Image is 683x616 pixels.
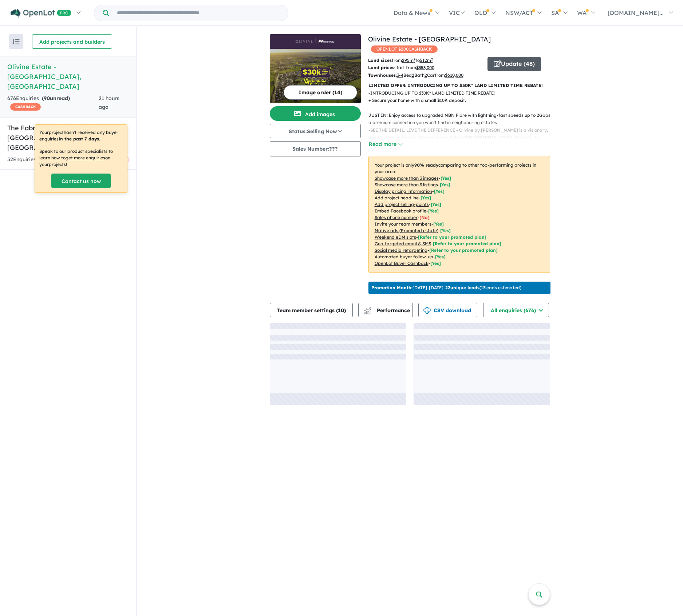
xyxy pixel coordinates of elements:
p: start from [368,64,482,71]
span: [ Yes ] [431,202,441,207]
span: [ Yes ] [421,195,431,200]
u: Showcase more than 3 images [375,175,439,181]
u: Weekend eDM slots [375,234,416,240]
u: Showcase more than 3 listings [375,182,438,187]
p: from [368,57,482,64]
input: Try estate name, suburb, builder or developer [110,5,287,21]
u: 295 m [402,57,415,63]
u: Automated buyer follow-up [375,254,433,259]
span: OPENLOT $ 200 CASHBACK [371,45,438,53]
img: bar-chart.svg [364,309,371,314]
u: $ 353,000 [416,65,434,70]
span: [Refer to your promoted plan] [433,241,501,246]
sup: 2 [431,57,433,61]
span: [DOMAIN_NAME]... [608,9,664,16]
p: Your project hasn't received any buyer enquiries [39,129,123,142]
img: line-chart.svg [364,307,371,311]
span: [ Yes ] [440,182,450,187]
button: Status:Selling Now [270,124,361,138]
p: - SEE THE DETAIL. LIVE THE DIFFERENCE - Olivine by [PERSON_NAME] is a visionary, award-winning ma... [368,127,556,260]
span: [ Yes ] [441,175,451,181]
button: Add projects and builders [32,34,112,49]
u: 3-4 [397,72,403,78]
button: Sales Number:??? [270,141,361,156]
u: get more enquiries [66,155,105,160]
p: Your project is only comparing to other top-performing projects in your area: - - - - - - - - - -... [368,156,550,273]
img: Openlot PRO Logo White [11,9,71,18]
u: Add project selling-points [375,202,429,207]
u: 2 [425,72,427,78]
p: LIMITED OFFER: INTRODUCING UP TO $30K* LAND LIMITED TIME REBATE! [368,82,550,89]
u: 2 [412,72,414,78]
u: 512 m [420,57,433,63]
b: in the past 7 days. [59,136,100,142]
u: Native ads (Promoted estate) [375,228,438,233]
b: Land prices [368,65,394,70]
button: Add images [270,106,361,121]
u: Add project headline [375,195,419,200]
u: Embed Facebook profile [375,208,426,214]
b: Land sizes [368,57,392,63]
img: Olivine Estate - Donnybrook [270,49,361,103]
button: CSV download [418,303,477,317]
u: OpenLot Buyer Cashback [375,261,429,266]
span: [Yes] [440,228,451,233]
button: All enquiries (676) [483,303,549,317]
button: Team member settings (10) [270,303,353,317]
u: Invite your team members [375,221,431,227]
b: Promotion Month: [371,285,412,290]
a: Olivine Estate - [GEOGRAPHIC_DATA] [368,35,491,43]
u: $ 610,000 [445,72,463,78]
span: 10 [338,307,344,314]
div: 52 Enquir ies [7,155,103,164]
span: [ Yes ] [434,188,445,194]
u: Social media retargeting [375,247,427,253]
u: Display pricing information [375,188,432,194]
b: 22 unique leads [445,285,479,290]
span: [ No ] [419,215,430,220]
img: download icon [423,307,431,314]
span: [Yes] [430,261,441,266]
p: Bed Bath Car from [368,72,482,79]
u: Geo-targeted email & SMS [375,241,431,246]
h5: The Fabric Estate - [GEOGRAPHIC_DATA] , [GEOGRAPHIC_DATA] [7,123,129,152]
u: Sales phone number [375,215,418,220]
strong: ( unread) [42,95,70,102]
img: Olivine Estate - Donnybrook Logo [273,37,358,46]
span: [ Yes ] [428,208,439,214]
button: Update (48) [487,57,541,71]
img: sort.svg [12,39,20,44]
span: [Yes] [435,254,446,259]
span: CASHBACK [10,103,41,111]
p: Speak to our product specialists to learn how to on your projects ! [39,148,123,168]
span: 90 [44,95,50,102]
b: 90 % ready [414,162,438,168]
button: Performance [358,303,413,317]
span: to [415,57,433,63]
p: [DATE] - [DATE] - ( 13 leads estimated) [371,285,521,291]
h5: Olivine Estate - [GEOGRAPHIC_DATA] , [GEOGRAPHIC_DATA] [7,62,129,91]
div: 676 Enquir ies [7,94,99,112]
span: [ Yes ] [433,221,444,227]
span: Performance [365,307,410,314]
span: 21 hours ago [99,95,119,110]
b: Townhouses: [368,72,397,78]
span: [Refer to your promoted plan] [418,234,486,240]
span: [Refer to your promoted plan] [429,247,498,253]
sup: 2 [414,57,415,61]
button: Image order (14) [284,85,357,100]
p: - INTRODUCING UP TO $30K* LAND LIMITED TIME REBATE! + Secure your home with a small $10K deposit.... [368,90,556,127]
a: Contact us now [51,174,111,188]
button: Read more [368,140,403,148]
a: Olivine Estate - Donnybrook LogoOlivine Estate - Donnybrook [270,34,361,103]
